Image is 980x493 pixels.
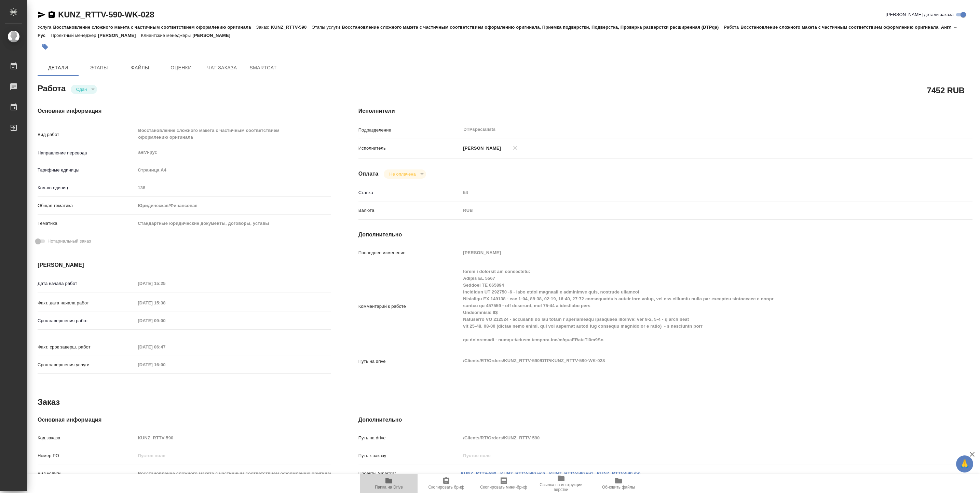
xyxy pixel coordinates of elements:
p: Факт. срок заверш. работ [38,344,135,351]
input: Пустое поле [461,451,921,461]
p: Комментарий к работе [358,303,461,310]
p: Услуга [38,25,53,30]
h2: Работа [38,82,66,94]
a: KUNZ_RTTV-590, [461,471,498,476]
p: Дата начала работ [38,280,135,287]
span: Оценки [165,64,198,72]
span: Папка на Drive [375,485,403,490]
div: Страница А4 [135,164,331,176]
span: [PERSON_NAME] детали заказа [886,11,954,18]
p: Кол-во единиц [38,184,135,191]
textarea: /Clients/RT/Orders/KUNZ_RTTV-590/DTP/KUNZ_RTTV-590-WK-028 [461,355,921,367]
p: Клиентские менеджеры [141,33,193,38]
input: Пустое поле [135,316,195,326]
span: Обновить файлы [602,485,635,490]
textarea: lorem i dolorsit am consectetu: Adipis EL 5567 Seddoei TE 665894 Incididun UT 292750 -6 - labo et... [461,266,921,346]
input: Пустое поле [135,342,195,352]
button: Скопировать мини-бриф [475,474,532,493]
p: Ставка [358,189,461,196]
h4: Основная информация [38,416,331,424]
p: Восстановление сложного макета с частичным соответствием оформлению оригинала [53,25,256,30]
input: Пустое поле [135,183,331,193]
p: Срок завершения услуги [38,361,135,368]
p: Путь на drive [358,358,461,365]
h4: Исполнители [358,107,972,115]
p: Вид услуги [38,470,135,477]
p: Путь к заказу [358,452,461,459]
p: [PERSON_NAME] [192,33,235,38]
div: Сдан [71,85,97,94]
h4: Дополнительно [358,416,972,424]
div: Юридическая/Финансовая [135,200,331,211]
h4: Дополнительно [358,231,972,239]
input: Пустое поле [135,433,331,443]
p: Этапы услуги [312,25,342,30]
div: RUB [461,205,921,216]
input: Пустое поле [461,433,921,443]
p: Валюта [358,207,461,214]
p: Общая тематика [38,202,135,209]
span: Нотариальный заказ [47,238,91,245]
button: Скопировать бриф [418,474,475,493]
p: Тематика [38,220,135,227]
p: Исполнитель [358,145,461,152]
span: Скопировать бриф [428,485,464,490]
span: Детали [42,64,74,72]
h4: Оплата [358,170,379,178]
h2: 7452 RUB [927,84,965,96]
button: Сдан [74,86,89,92]
a: KUNZ_RTTV-590-WK-028 [58,10,154,19]
span: Файлы [124,64,156,72]
div: Сдан [384,169,426,179]
p: Проекты Smartcat [358,470,461,477]
a: KUNZ_RTTV-590 кит, [549,471,594,476]
a: KUNZ_RTTV-590 исп, [500,471,546,476]
p: Тарифные единицы [38,167,135,174]
p: Путь на drive [358,435,461,441]
a: KUNZ_RTTV-590 фр [597,471,640,476]
input: Пустое поле [135,360,195,370]
input: Пустое поле [135,298,195,308]
p: Последнее изменение [358,249,461,256]
p: Подразделение [358,127,461,134]
button: Скопировать ссылку [47,11,56,19]
button: Добавить тэг [38,39,53,54]
button: Не оплачена [387,171,418,177]
button: Обновить файлы [590,474,647,493]
span: Ссылка на инструкции верстки [536,482,586,492]
input: Пустое поле [461,188,921,197]
span: Чат заказа [206,64,239,72]
button: Ссылка на инструкции верстки [532,474,590,493]
p: Номер РО [38,452,135,459]
div: Стандартные юридические документы, договоры, уставы [135,218,331,229]
p: Направление перевода [38,150,135,156]
span: 🙏 [959,457,970,471]
p: Код заказа [38,435,135,441]
h2: Заказ [38,397,60,408]
button: Папка на Drive [360,474,418,493]
input: Пустое поле [135,451,331,461]
button: Скопировать ссылку для ЯМессенджера [38,11,46,19]
p: Проектный менеджер [51,33,98,38]
p: [PERSON_NAME] [461,145,501,152]
p: Срок завершения работ [38,317,135,324]
p: Восстановление сложного макета с частичным соответствием оформлению оригинала, Приемка подверстки... [342,25,724,30]
h4: Основная информация [38,107,331,115]
p: Работа [724,25,741,30]
button: 🙏 [956,455,973,473]
p: [PERSON_NAME] [98,33,141,38]
p: Факт. дата начала работ [38,300,135,306]
input: Пустое поле [135,278,195,288]
p: Заказ: [256,25,271,30]
span: Этапы [83,64,115,72]
span: SmartCat [247,64,280,72]
input: Пустое поле [135,468,331,478]
h4: [PERSON_NAME] [38,261,331,269]
p: KUNZ_RTTV-590 [271,25,312,30]
input: Пустое поле [461,248,921,258]
p: Вид работ [38,131,135,138]
span: Скопировать мини-бриф [480,485,527,490]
